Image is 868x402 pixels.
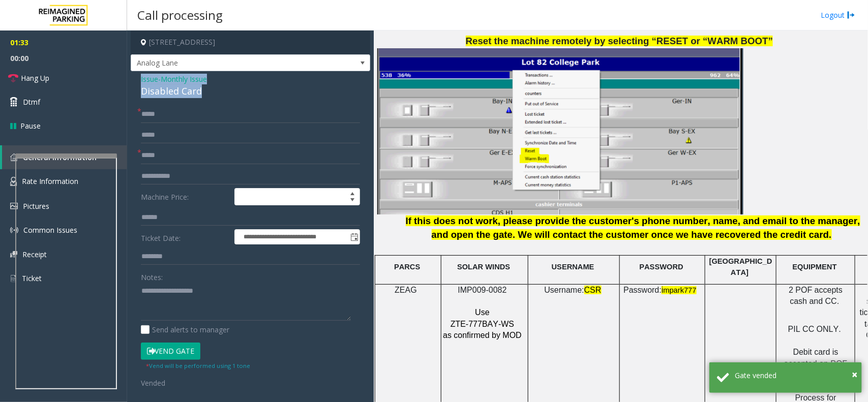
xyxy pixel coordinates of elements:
[10,177,17,186] img: 'icon'
[552,263,594,271] span: USERNAME
[662,286,664,294] span: i
[345,189,360,197] span: Increase value
[406,215,860,240] span: If this does not work, please provide the customer's phone number, name, and email to the manager...
[161,74,207,84] span: Monthly Issue
[475,308,489,317] span: Use
[466,36,773,46] span: Reset the machine remotely by selecting “RESET or “WARM BOOT”
[394,263,420,271] span: PARCS
[545,286,584,294] span: Username:
[784,348,848,379] span: Debit card is accepted on POF machine
[852,367,857,382] button: Close
[852,367,857,381] span: ×
[10,153,18,161] img: 'icon'
[2,145,127,169] a: General Information
[395,286,417,294] span: ZEAG
[138,188,232,205] label: Machine Price:
[141,84,360,98] div: Disabled Card
[10,226,18,234] img: 'icon'
[789,286,843,305] span: 2 POF accepts cash and CC.
[735,370,854,381] div: Gate vended
[793,263,837,271] span: EQUIPMENT
[348,230,360,244] span: Toggle popup
[451,320,514,328] span: ZTE-777BAY-WS
[23,97,40,107] span: Dtmf
[788,325,841,333] span: PIL CC ONLY.
[21,73,49,83] span: Hang Up
[821,10,855,20] a: Logout
[141,324,229,335] label: Send alerts to manager
[138,229,232,244] label: Ticket Date:
[10,274,17,283] img: 'icon'
[141,74,158,84] span: Issue
[131,55,322,71] span: Analog Lane
[664,286,697,294] span: mpark777
[457,263,510,271] span: SOLAR WINDS
[640,263,683,271] span: PASSWORD
[141,268,163,283] label: Notes:
[443,331,522,339] span: as confirmed by MOD
[141,343,200,360] button: Vend Gate
[458,286,507,294] span: IMP009-0082
[584,286,602,294] span: CSR
[623,286,662,294] span: Password:
[23,152,97,162] span: General Information
[146,362,250,369] small: Vend will be performed using 1 tone
[10,203,18,209] img: 'icon'
[709,257,772,276] span: [GEOGRAPHIC_DATA]
[518,229,832,240] span: We will contact the customer once we have recovered the credit card.
[847,10,855,20] img: logout
[20,120,41,131] span: Pause
[10,251,17,258] img: 'icon'
[131,30,370,54] h4: [STREET_ADDRESS]
[141,378,165,388] span: Vended
[345,197,360,205] span: Decrease value
[132,3,228,27] h3: Call processing
[377,48,743,214] img: 6a5207beee5048beaeece4d904780550.jpg
[158,74,207,84] span: -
